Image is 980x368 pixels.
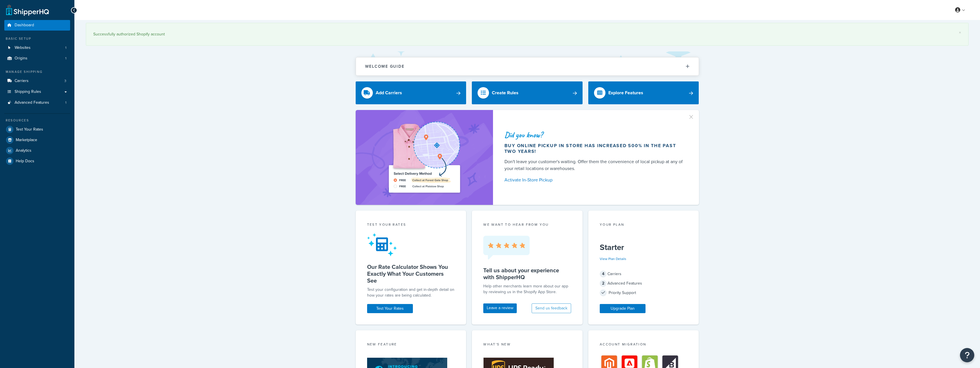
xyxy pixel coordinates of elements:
[472,81,583,104] a: Create Rules
[356,81,466,104] a: Add Carriers
[4,97,70,108] a: Advanced Features1
[65,100,66,105] span: 1
[16,159,34,164] span: Help Docs
[16,127,43,132] span: Test Your Rates
[504,176,685,184] a: Activate In-Store Pickup
[4,53,70,64] a: Origins1
[483,222,571,227] p: we want to hear from you
[15,23,34,28] span: Dashboard
[960,348,974,362] button: Open Resource Center
[504,143,685,154] div: Buy online pickup in store has increased 500% in the past two years!
[4,69,70,74] div: Manage Shipping
[4,87,70,97] a: Shipping Rules
[4,156,70,166] a: Help Docs
[608,89,643,97] div: Explore Features
[504,131,685,139] div: Did you know?
[4,118,70,123] div: Resources
[504,158,685,172] div: Don't leave your customer's waiting. Offer them the convenience of local pickup at any of your re...
[15,100,49,105] span: Advanced Features
[65,45,66,50] span: 1
[15,89,41,94] span: Shipping Rules
[373,119,476,196] img: ad-shirt-map-b0359fc47e01cab431d101c4b569394f6a03f54285957d908178d52f29eb9668.png
[600,279,688,287] div: Advanced Features
[16,138,37,143] span: Marketplace
[600,342,688,348] div: Account Migration
[483,342,571,348] div: What's New
[4,53,70,64] li: Origins
[600,222,688,229] div: Your Plan
[4,20,70,31] a: Dashboard
[588,81,699,104] a: Explore Features
[367,304,413,313] a: Test Your Rates
[492,89,518,97] div: Create Rules
[600,304,646,313] a: Upgrade Plan
[483,303,517,313] a: Leave a review
[483,267,571,281] h5: Tell us about your experience with ShipperHQ
[4,43,70,53] a: Websites1
[600,243,688,252] h5: Starter
[356,57,699,75] button: Welcome Guide
[64,79,66,83] span: 3
[4,76,70,86] li: Carriers
[600,256,626,261] a: View Plan Details
[365,64,405,69] h2: Welcome Guide
[15,56,27,61] span: Origins
[4,43,70,53] li: Websites
[600,271,607,277] span: 4
[4,145,70,156] a: Analytics
[367,287,455,298] div: Test your configuration and get in-depth detail on how your rates are being calculated.
[15,79,29,83] span: Carriers
[4,97,70,108] li: Advanced Features
[4,76,70,86] a: Carriers3
[376,89,402,97] div: Add Carriers
[4,135,70,145] a: Marketplace
[600,270,688,278] div: Carriers
[367,342,455,348] div: New Feature
[4,36,70,41] div: Basic Setup
[15,45,31,50] span: Websites
[600,289,688,297] div: Priority Support
[367,263,455,284] h5: Our Rate Calculator Shows You Exactly What Your Customers See
[4,124,70,135] a: Test Your Rates
[483,283,571,295] p: Help other merchants learn more about our app by reviewing us in the Shopify App Store.
[93,30,961,38] div: Successfully authorized Shopify account
[600,280,607,287] span: 2
[959,30,961,35] a: ×
[16,148,31,153] span: Analytics
[65,56,66,61] span: 1
[532,303,571,313] button: Send us feedback
[367,222,455,229] div: Test your rates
